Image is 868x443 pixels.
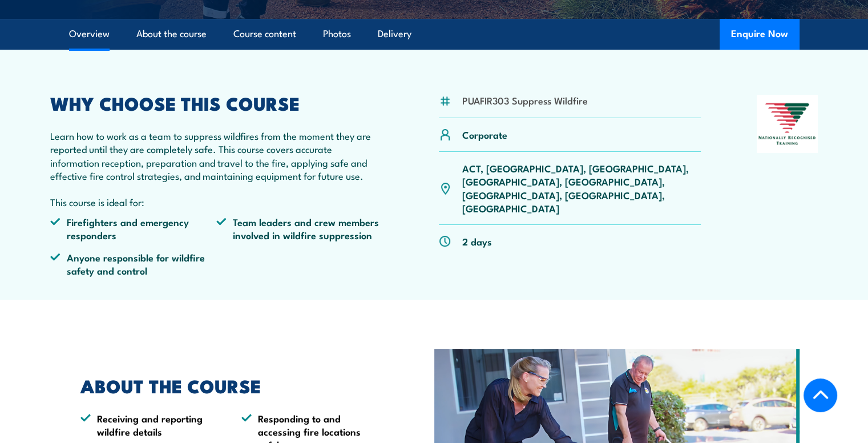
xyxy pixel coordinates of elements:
h2: ABOUT THE COURSE [80,377,382,393]
a: Photos [323,19,351,49]
p: This course is ideal for: [50,195,383,208]
li: Anyone responsible for wildfire safety and control [50,251,217,277]
button: Enquire Now [720,19,800,50]
h2: WHY CHOOSE THIS COURSE [50,95,383,111]
li: Firefighters and emergency responders [50,215,217,242]
a: Course content [233,19,296,49]
p: Corporate [462,128,507,141]
p: 2 days [462,235,492,248]
li: PUAFIR303 Suppress Wildfire [462,94,588,107]
a: Overview [69,19,110,49]
img: Nationally Recognised Training logo. [757,95,818,153]
li: Team leaders and crew members involved in wildfire suppression [216,215,383,242]
p: ACT, [GEOGRAPHIC_DATA], [GEOGRAPHIC_DATA], [GEOGRAPHIC_DATA], [GEOGRAPHIC_DATA], [GEOGRAPHIC_DATA... [462,162,701,215]
p: Learn how to work as a team to suppress wildfires from the moment they are reported until they ar... [50,129,383,183]
a: Delivery [378,19,411,49]
a: About the course [136,19,207,49]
